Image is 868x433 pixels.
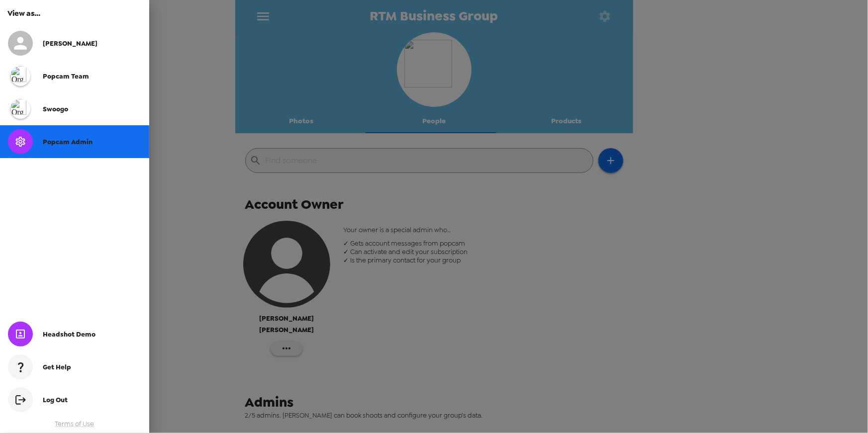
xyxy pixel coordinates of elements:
[10,99,30,119] img: org logo
[43,138,93,146] span: Popcam Admin
[43,396,68,404] span: Log Out
[10,66,30,86] img: org logo
[43,39,97,48] span: [PERSON_NAME]
[43,72,89,81] span: popcam team
[7,7,142,19] h6: View as...
[43,363,71,371] span: Get Help
[43,330,96,339] span: Headshot Demo
[43,105,68,113] span: Swoogo
[55,420,95,428] a: Terms of Use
